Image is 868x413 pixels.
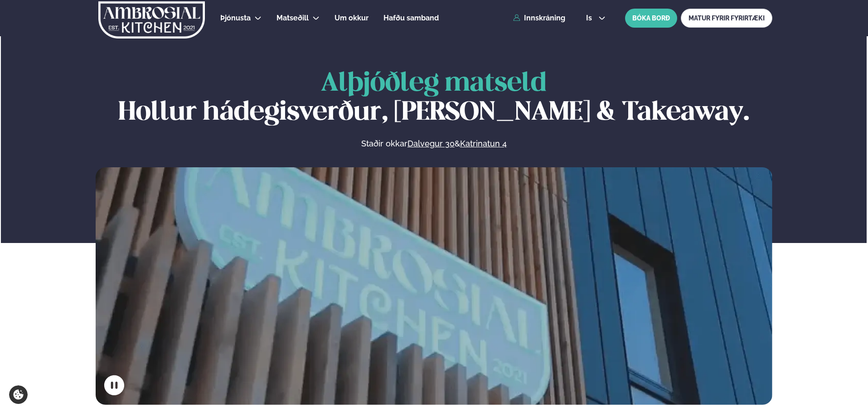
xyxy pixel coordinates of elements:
[460,138,507,149] a: Katrinatun 4
[383,13,439,24] a: Hafðu samband
[335,14,369,22] span: Um okkur
[220,13,251,24] a: Þjónusta
[9,385,28,404] a: Cookie settings
[96,69,772,127] h1: Hollur hádegisverður, [PERSON_NAME] & Takeaway.
[383,14,439,22] span: Hafðu samband
[335,13,369,24] a: Um okkur
[276,13,309,24] a: Matseðill
[262,138,605,149] p: Staðir okkar &
[586,15,595,22] span: is
[321,71,547,96] span: Alþjóðleg matseld
[407,138,455,149] a: Dalvegur 30
[97,1,206,39] img: logo
[513,14,565,22] a: Innskráning
[579,15,613,22] button: is
[681,9,772,28] a: MATUR FYRIR FYRIRTÆKI
[220,14,251,22] span: Þjónusta
[625,9,677,28] button: BÓKA BORÐ
[276,14,309,22] span: Matseðill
